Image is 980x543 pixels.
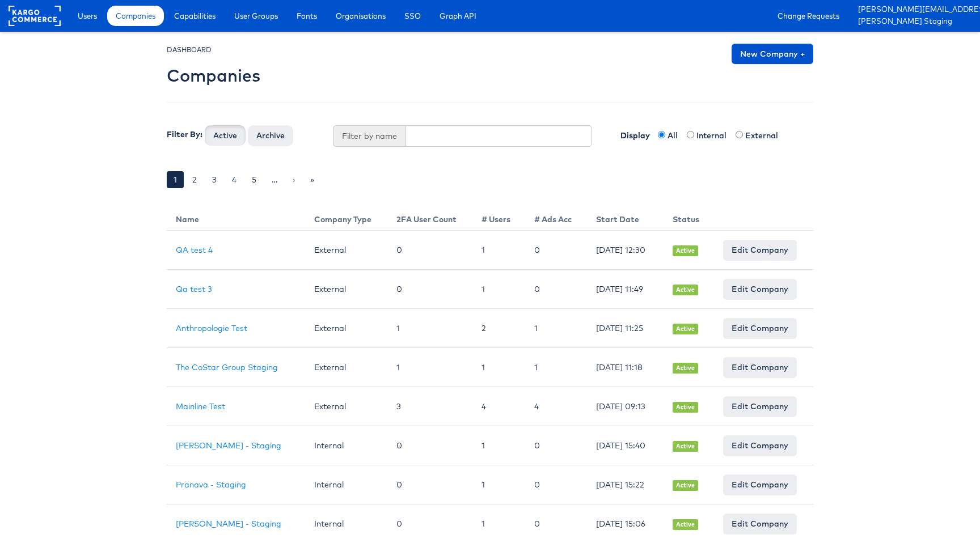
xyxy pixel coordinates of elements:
[245,171,263,188] a: 5
[732,44,813,64] a: New Company +
[176,362,278,372] a: The CoStar Group Staging
[587,231,664,270] td: [DATE] 12:30
[166,6,224,26] a: Capabilities
[336,10,386,22] span: Organisations
[69,6,105,26] a: Users
[525,309,587,348] td: 1
[205,171,223,188] a: 3
[673,285,699,295] span: Active
[525,387,587,426] td: 4
[587,270,664,309] td: [DATE] 11:49
[286,171,302,188] a: ›
[587,205,664,231] th: Start Date
[769,6,848,26] a: Change Requests
[472,426,526,465] td: 1
[472,348,526,387] td: 1
[303,171,321,188] a: »
[387,270,472,309] td: 0
[387,465,472,504] td: 0
[673,363,699,374] span: Active
[185,171,204,188] a: 2
[723,240,797,260] a: Edit Company
[174,10,216,22] span: Capabilities
[723,396,797,417] a: Edit Company
[297,10,317,22] span: Fonts
[472,231,526,270] td: 1
[205,125,246,146] button: Active
[525,465,587,504] td: 0
[472,309,526,348] td: 2
[176,519,281,529] a: [PERSON_NAME] - Staging
[305,231,387,270] td: External
[668,130,685,141] label: All
[305,387,387,426] td: External
[525,231,587,270] td: 0
[723,435,797,456] a: Edit Company
[176,480,246,490] a: Pranava - Staging
[305,205,387,231] th: Company Type
[587,309,664,348] td: [DATE] 11:25
[525,270,587,309] td: 0
[440,10,476,22] span: Graph API
[167,205,305,231] th: Name
[472,270,526,309] td: 1
[587,387,664,426] td: [DATE] 09:13
[472,387,526,426] td: 4
[234,10,278,22] span: User Groups
[226,6,286,26] a: User Groups
[387,426,472,465] td: 0
[609,125,656,141] label: Display
[673,519,699,530] span: Active
[225,171,243,188] a: 4
[78,10,97,22] span: Users
[176,284,212,294] a: Qa test 3
[525,426,587,465] td: 0
[587,465,664,504] td: [DATE] 15:22
[587,426,664,465] td: [DATE] 15:40
[327,6,394,26] a: Organisations
[723,514,797,534] a: Edit Company
[176,245,213,255] a: QA test 4
[664,205,714,231] th: Status
[525,205,587,231] th: # Ads Acc
[723,318,797,338] a: Edit Company
[167,66,260,85] h2: Companies
[305,309,387,348] td: External
[116,10,155,22] span: Companies
[431,6,485,26] a: Graph API
[673,402,699,413] span: Active
[265,171,284,188] a: …
[387,348,472,387] td: 1
[858,16,971,28] a: [PERSON_NAME] Staging
[305,270,387,309] td: External
[858,4,971,16] a: [PERSON_NAME][EMAIL_ADDRESS][DOMAIN_NAME]
[673,245,699,256] span: Active
[305,348,387,387] td: External
[723,474,797,495] a: Edit Company
[107,6,164,26] a: Companies
[387,309,472,348] td: 1
[333,125,405,147] span: Filter by name
[404,10,421,22] span: SSO
[673,441,699,452] span: Active
[723,357,797,377] a: Edit Company
[696,130,733,141] label: Internal
[167,171,184,188] a: 1
[167,45,212,54] small: DASHBOARD
[305,465,387,504] td: Internal
[248,125,293,146] button: Archive
[673,480,699,491] span: Active
[745,130,785,141] label: External
[176,440,281,451] a: [PERSON_NAME] - Staging
[472,465,526,504] td: 1
[723,279,797,299] a: Edit Company
[673,324,699,334] span: Active
[387,387,472,426] td: 3
[176,323,247,333] a: Anthropologie Test
[472,205,526,231] th: # Users
[525,348,587,387] td: 1
[387,205,472,231] th: 2FA User Count
[387,231,472,270] td: 0
[176,401,225,412] a: Mainline Test
[305,426,387,465] td: Internal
